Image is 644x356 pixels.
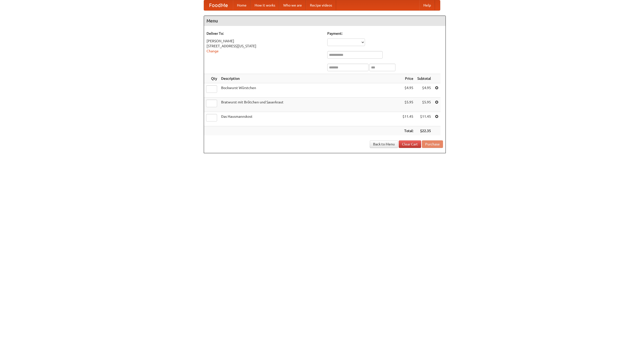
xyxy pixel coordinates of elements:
[306,0,336,10] a: Recipe videos
[204,74,219,83] th: Qty
[415,83,433,98] td: $4.95
[279,0,306,10] a: Who we are
[400,74,415,83] th: Price
[219,74,400,83] th: Description
[219,83,400,98] td: Bockwurst Würstchen
[219,112,400,126] td: Das Hausmannskost
[415,98,433,112] td: $5.95
[327,31,443,36] h5: Payment:
[415,74,433,83] th: Subtotal
[422,140,443,148] button: Purchase
[207,49,219,53] a: Change
[400,112,415,126] td: $11.45
[415,112,433,126] td: $11.45
[400,126,415,136] th: Total:
[219,98,400,112] td: Bratwurst mit Brötchen und Sauerkraut
[251,0,279,10] a: How it works
[400,98,415,112] td: $5.95
[370,140,398,148] a: Back to Menu
[233,0,251,10] a: Home
[415,126,433,136] th: $22.35
[207,38,322,44] div: [PERSON_NAME]
[204,0,233,10] a: FoodMe
[207,44,322,49] div: [STREET_ADDRESS][US_STATE]
[400,83,415,98] td: $4.95
[204,16,446,26] h4: Menu
[399,140,421,148] a: Clear Cart
[419,0,435,10] a: Help
[207,31,322,36] h5: Deliver To:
